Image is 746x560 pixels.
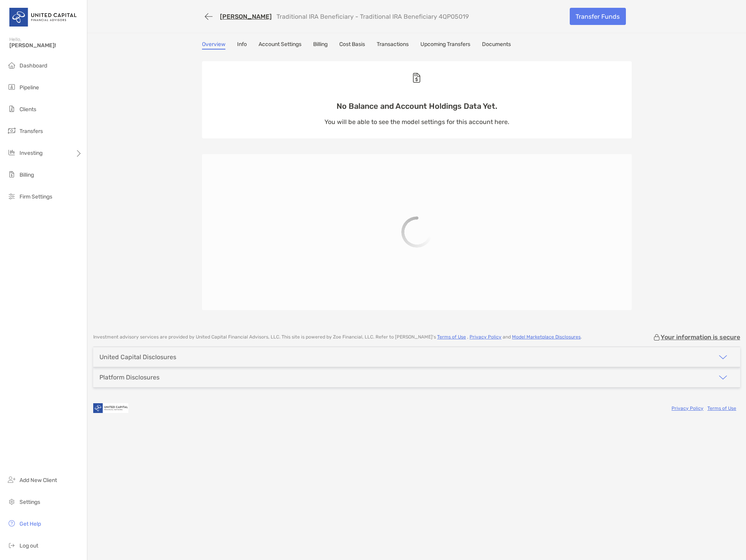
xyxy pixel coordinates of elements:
img: clients icon [7,104,16,113]
span: Clients [19,106,36,113]
a: Terms of Use [437,334,466,340]
a: Info [237,41,247,50]
img: billing icon [7,170,16,179]
a: Account Settings [259,41,301,50]
p: You will be able to see the model settings for this account here. [324,117,509,127]
img: investing icon [7,148,16,157]
p: Investment advisory services are provided by United Capital Financial Advisors, LLC . This site i... [93,334,582,340]
span: [PERSON_NAME]! [9,42,82,49]
img: company logo [93,399,128,417]
a: Privacy Policy [470,334,501,340]
a: Model Marketplace Disclosures [512,334,581,340]
a: Documents [482,41,511,50]
a: Terms of Use [707,406,736,411]
a: Billing [313,41,328,50]
div: United Capital Disclosures [99,353,176,361]
img: United Capital Logo [9,3,78,31]
a: Privacy Policy [672,406,703,411]
span: Settings [19,499,40,505]
a: Overview [202,41,225,50]
span: Add New Client [19,477,57,484]
img: firm-settings icon [7,191,16,201]
img: logout icon [7,541,16,550]
span: Pipeline [19,84,39,91]
p: Your information is secure [661,333,740,341]
span: Firm Settings [19,193,52,200]
div: Platform Disclosures [99,374,159,381]
span: Billing [19,172,34,178]
span: Investing [19,150,43,156]
a: Transfer Funds [570,8,626,25]
img: add_new_client icon [7,475,16,484]
img: dashboard icon [7,60,16,70]
span: Log out [19,542,38,549]
img: get-help icon [7,519,16,528]
img: icon arrow [718,373,728,382]
span: Transfers [19,128,43,135]
img: settings icon [7,497,16,506]
img: icon arrow [718,353,728,362]
a: Upcoming Transfers [420,41,470,50]
span: Dashboard [19,62,47,69]
a: Cost Basis [339,41,365,50]
img: transfers icon [7,126,16,135]
a: [PERSON_NAME] [220,13,272,20]
p: No Balance and Account Holdings Data Yet. [324,101,509,111]
p: Traditional IRA Beneficiary - Traditional IRA Beneficiary 4QP05019 [276,13,469,20]
img: pipeline icon [7,82,16,92]
a: Transactions [377,41,409,50]
span: Get Help [19,521,41,527]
